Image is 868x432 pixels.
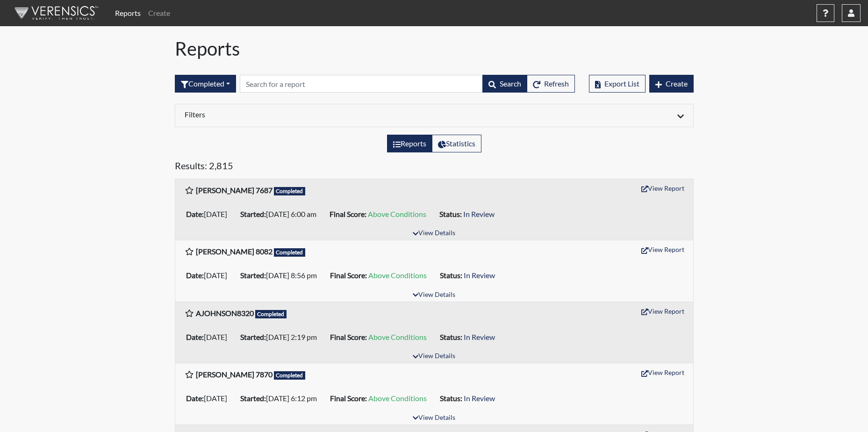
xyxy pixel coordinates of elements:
[196,186,273,194] b: [PERSON_NAME] 7687
[440,332,462,341] b: Status:
[544,79,569,88] span: Refresh
[604,79,639,88] span: Export List
[237,268,326,283] li: [DATE] 8:56 pm
[175,160,694,175] h5: Results: 2,815
[240,394,266,403] b: Started:
[368,394,427,403] span: Above Conditions
[464,394,495,403] span: In Review
[637,304,689,318] button: View Report
[240,271,266,280] b: Started:
[409,227,459,240] button: View Details
[182,207,237,222] li: [DATE]
[330,394,367,403] b: Final Score:
[368,332,427,341] span: Above Conditions
[274,187,306,195] span: Completed
[144,4,174,22] a: Create
[175,75,236,93] div: Filter by interview status
[196,309,254,317] b: AJOHNSON8320
[196,247,273,256] b: [PERSON_NAME] 8082
[440,271,462,280] b: Status:
[464,271,495,280] span: In Review
[440,394,462,403] b: Status:
[240,209,266,218] b: Started:
[500,79,521,88] span: Search
[186,271,204,280] b: Date:
[175,75,236,93] button: Completed
[637,365,689,380] button: View Report
[637,181,689,195] button: View Report
[387,135,432,152] label: View the list of reports
[432,135,481,152] label: View statistics about completed interviews
[111,4,144,22] a: Reports
[240,332,266,341] b: Started:
[186,209,204,218] b: Date:
[237,207,326,222] li: [DATE] 6:00 am
[649,75,694,93] button: Create
[274,371,306,380] span: Completed
[237,330,326,345] li: [DATE] 2:19 pm
[666,79,688,88] span: Create
[527,75,575,93] button: Refresh
[637,242,689,257] button: View Report
[409,412,459,425] button: View Details
[182,268,237,283] li: [DATE]
[330,209,366,218] b: Final Score:
[178,110,691,121] div: Click to expand/collapse filters
[463,209,495,218] span: In Review
[330,271,367,280] b: Final Score:
[175,37,694,60] h1: Reports
[182,330,237,345] li: [DATE]
[409,289,459,302] button: View Details
[185,110,427,119] h6: Filters
[330,332,367,341] b: Final Score:
[196,370,273,379] b: [PERSON_NAME] 7870
[186,332,204,341] b: Date:
[255,310,287,318] span: Completed
[464,332,495,341] span: In Review
[237,391,326,406] li: [DATE] 6:12 pm
[439,209,462,218] b: Status:
[274,248,306,257] span: Completed
[368,209,426,218] span: Above Conditions
[368,271,427,280] span: Above Conditions
[186,394,204,403] b: Date:
[182,391,237,406] li: [DATE]
[589,75,646,93] button: Export List
[409,350,459,363] button: View Details
[482,75,527,93] button: Search
[240,75,483,93] input: Search by Registration ID, Interview Number, or Investigation Name.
